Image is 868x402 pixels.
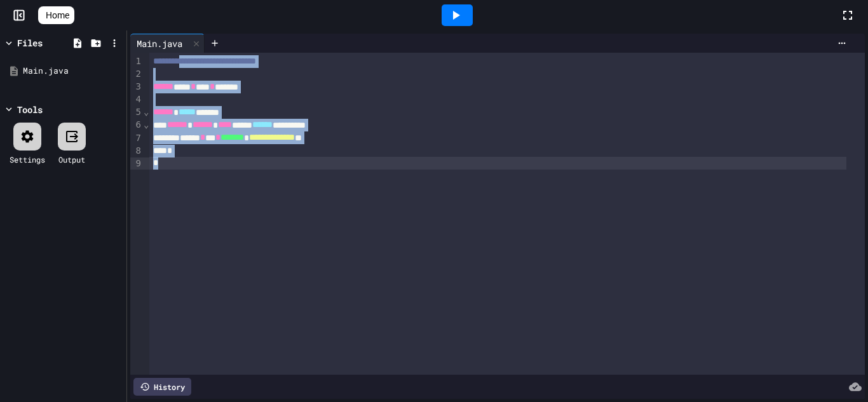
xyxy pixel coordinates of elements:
div: Settings [10,154,45,165]
div: 6 [130,119,143,131]
div: 3 [130,81,143,93]
div: Main.java [130,37,189,50]
div: 9 [130,157,143,170]
div: Main.java [23,65,122,77]
div: Tools [17,103,43,116]
div: 8 [130,145,143,157]
span: Fold line [143,107,149,117]
div: 7 [130,132,143,145]
div: 1 [130,55,143,68]
div: 2 [130,68,143,81]
span: Fold line [143,119,149,130]
div: Files [17,36,43,50]
div: Main.java [130,34,205,53]
a: Home [38,6,74,24]
div: 5 [130,106,143,119]
div: 4 [130,93,143,106]
span: Home [46,9,69,22]
div: Output [58,154,85,165]
div: History [133,378,191,396]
